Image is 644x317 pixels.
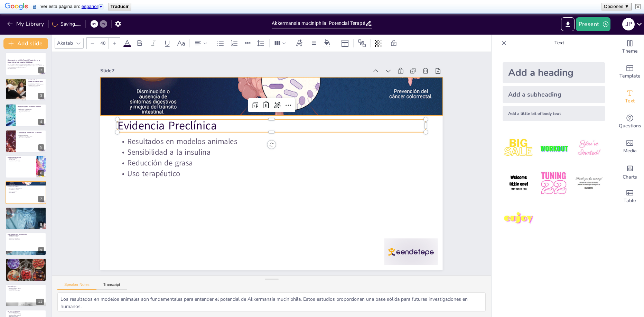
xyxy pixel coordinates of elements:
[8,315,44,316] p: Importancia de los probióticos
[635,4,641,9] img: Cerrar
[8,210,44,212] p: Pérdida de peso
[28,79,44,83] p: Introducción a Akkermansia muciniphila
[6,78,46,101] div: 3
[36,273,44,279] div: 10
[8,213,44,215] p: Futuras investigaciones
[8,312,44,314] p: Definición de microbiota
[33,4,36,9] img: El contenido de esta página segura se enviará a Google para traducirlo con una conexión segura.
[18,137,44,138] p: Prevención de la obesidad
[118,141,426,184] p: Reducción de grasa
[18,131,44,133] p: Relación entre Akkermansia y Obesidad
[8,235,44,236] p: Falta de estandarización
[573,132,605,164] img: 3.jpeg
[18,111,44,113] p: Regulación del metabolismo
[28,86,44,88] p: Potencial terapéutico
[8,189,44,191] p: Sensibilidad a la insulina
[18,110,44,111] p: Influencia en enfermedades
[38,170,44,176] div: 6
[38,196,44,202] div: 7
[339,38,351,49] div: Layout
[8,234,44,236] p: Limitaciones en la Investigación
[8,290,44,292] p: Impacto en la salud pública
[272,38,288,49] div: Column Count
[616,134,644,159] div: Add images, graphics, shapes or video
[8,264,44,266] p: Aplicaciones clínicas
[8,64,44,67] p: Esta presentación explora el potencial terapéutico de Akkermansia muciniphila en la prevención de...
[5,2,28,12] img: Google Traductor de Google
[38,144,44,151] div: 5
[503,62,605,83] div: Add a heading
[18,106,44,108] p: Importancia de la Microbiota Intestinal
[616,159,644,184] div: Add charts and graphs
[8,263,44,265] p: Mecanismos de acción
[616,184,644,209] div: Add a table
[358,39,366,47] span: Position
[8,239,44,240] p: Necesidad de más estudios
[6,155,46,178] div: 6
[18,135,44,136] p: Mecanismos de acción
[38,119,44,125] div: 4
[8,192,44,193] p: Uso terapéutico
[510,35,609,51] p: Text
[8,160,34,162] p: Regulación de la inflamación
[8,212,44,213] p: Implicaciones para la salud
[8,261,44,262] p: Necesidad de investigación
[616,60,644,84] div: Add ready made slides
[294,38,304,49] div: Text effects
[503,132,535,164] img: 1.jpeg
[121,102,429,150] p: Evidencia Preclínica
[8,156,34,158] p: Mecanismos de Acción
[18,108,44,109] p: Papel en la salud
[310,38,318,49] div: Border settings
[503,106,605,121] div: Add a little bit of body text
[616,84,644,109] div: Add text boxes
[623,147,637,155] span: Media
[57,292,486,311] textarea: Los resultados en modelos animales son fundamentales para entender el potencial de Akkermansia mu...
[8,314,44,315] p: Concepto de [MEDICAL_DATA]
[625,97,635,105] span: Text
[622,18,635,30] div: J P
[602,3,631,10] button: Opciones ▼
[576,17,610,31] button: Present
[538,132,570,164] img: 2.jpeg
[322,39,332,47] div: Background color
[6,233,46,255] div: 9
[8,209,44,211] p: Regulación de glucosa
[8,237,44,239] p: Impacto en la investigación
[38,221,44,228] div: 8
[18,136,44,137] p: Implicaciones para el tratamiento
[3,38,48,49] button: Add slide
[8,236,44,238] p: Variabilidad individual
[8,288,44,289] p: Importancia de la microbiota
[38,67,44,73] div: 2
[8,287,44,288] p: Potencial terapéutico
[28,84,44,85] p: Importancia en la salud metabólica
[8,188,44,190] p: Resultados en modelos animales
[538,167,570,199] img: 5.jpeg
[28,82,44,84] p: Introducción a la bacteria
[272,18,365,28] input: Insert title
[619,72,641,80] span: Template
[624,197,636,205] span: Table
[573,167,605,199] img: 6.jpeg
[36,299,44,305] div: 11
[6,207,46,230] div: 8
[5,18,47,29] button: My Library
[38,247,44,253] div: 9
[616,35,644,60] div: Change the overall theme
[109,3,131,10] button: Traducir
[40,4,105,9] span: Ver esta página en:
[503,167,535,199] img: 4.jpeg
[8,208,44,210] p: Estudios en Humanos
[623,173,637,181] span: Charts
[8,158,34,159] p: Modulación inmune
[117,152,424,194] p: Uso terapéutico
[56,38,74,48] div: Akatab
[111,50,377,84] div: Slide 7
[622,47,638,55] span: Theme
[8,186,44,188] p: Evidencia Preclínica
[8,289,44,290] p: Futuras estrategias
[6,181,46,204] div: 7
[8,259,44,261] p: Perspectivas Futuras
[8,285,44,287] p: Conclusiones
